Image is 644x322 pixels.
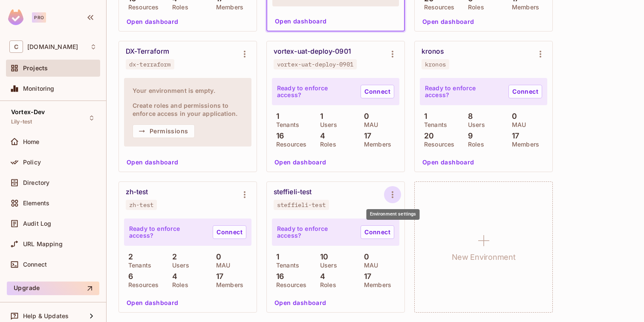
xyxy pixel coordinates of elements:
p: Members [508,141,539,148]
span: Workspace: consoleconnect.com [27,43,78,50]
div: vortex-uat-deploy-0901 [277,61,353,68]
button: Open dashboard [271,14,330,28]
button: Environment settings [236,46,253,63]
button: Open dashboard [419,15,478,29]
div: Environment settings [367,209,420,220]
p: Members [212,282,243,288]
button: Upgrade [7,282,99,295]
p: MAU [360,262,378,269]
span: Home [23,138,40,145]
p: Roles [316,141,336,148]
p: 1 [272,253,279,261]
p: 1 [316,112,323,121]
p: 17 [508,132,519,140]
p: 1 [272,112,279,121]
p: 4 [168,272,177,281]
span: Lily-test [11,118,32,125]
span: Monitoring [23,85,55,92]
span: Help & Updates [23,313,69,319]
p: 6 [124,272,133,281]
div: steffieli-test [277,201,326,208]
p: Resources [124,282,159,288]
p: MAU [360,121,378,128]
button: Open dashboard [123,155,182,169]
p: 9 [464,132,473,140]
p: 0 [360,112,369,121]
p: Tenants [272,262,299,269]
span: Policy [23,159,41,166]
p: Ready to enforce access? [277,225,354,239]
p: Users [316,121,337,128]
a: Connect [508,85,542,98]
div: zh-test [129,201,153,208]
a: Connect [213,225,246,239]
p: 17 [360,132,371,140]
span: C [9,40,23,53]
button: Environment settings [532,46,549,63]
span: Connect [23,261,47,268]
div: kronos [425,61,446,68]
div: steffieli-test [274,188,312,196]
p: Roles [168,4,188,11]
div: dx-terraform [129,61,171,68]
a: Connect [361,225,394,239]
p: Users [168,262,189,269]
button: Permissions [133,124,195,138]
p: Tenants [272,121,299,128]
h4: Create roles and permissions to enforce access in your application. [133,101,243,118]
p: Roles [464,4,484,11]
p: Tenants [124,262,151,269]
h1: New Environment [452,251,516,264]
button: Environment settings [236,186,253,203]
button: Open dashboard [123,15,182,29]
button: Open dashboard [123,296,182,310]
h4: Your environment is empty. [133,86,243,95]
button: Open dashboard [419,155,478,169]
p: 10 [316,253,328,261]
div: zh-test [126,188,148,196]
button: Open dashboard [271,155,330,169]
p: Ready to enforce access? [425,85,502,98]
button: Open dashboard [271,296,330,310]
span: Vortex-Dev [11,109,45,115]
p: 0 [508,112,517,121]
p: Members [360,141,391,148]
div: DX-Terraform [126,47,169,56]
p: MAU [212,262,230,269]
p: 4 [316,272,325,281]
p: 2 [124,253,133,261]
p: Resources [420,141,454,148]
p: MAU [508,121,526,128]
span: Directory [23,179,49,186]
p: Users [316,262,337,269]
p: Ready to enforce access? [277,85,354,98]
p: Resources [124,4,159,11]
div: kronos [422,47,444,56]
p: 2 [168,253,177,261]
span: Projects [23,65,48,72]
p: Tenants [420,121,447,128]
span: Audit Log [23,220,51,227]
p: 0 [360,253,369,261]
p: Resources [272,141,306,148]
p: Resources [272,282,306,288]
p: Resources [420,4,454,11]
p: 8 [464,112,473,121]
p: Members [212,4,243,11]
p: Roles [464,141,484,148]
p: Roles [168,282,188,288]
p: Ready to enforce access? [129,225,206,239]
p: 17 [360,272,371,281]
span: Elements [23,200,49,207]
p: Users [464,121,485,128]
p: 16 [272,272,284,281]
p: 4 [316,132,325,140]
div: vortex-uat-deploy-0901 [274,47,351,56]
a: Connect [361,85,394,98]
button: Environment settings [384,46,401,63]
p: 16 [272,132,284,140]
p: Roles [316,282,336,288]
span: URL Mapping [23,241,63,247]
button: Environment settings [384,186,401,203]
p: 17 [212,272,223,281]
